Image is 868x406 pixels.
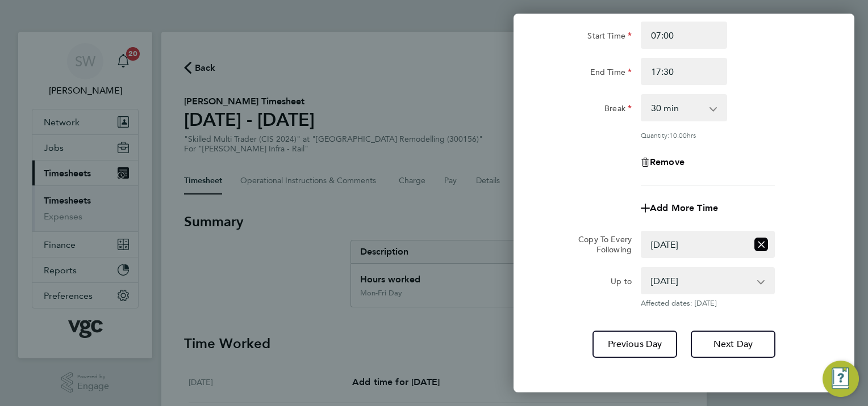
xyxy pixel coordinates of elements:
[608,339,662,350] span: Previous Day
[592,331,677,358] button: Previous Day
[754,232,768,257] button: Reset selection
[641,204,718,213] button: Add More Time
[611,276,632,290] label: Up to
[641,130,775,139] div: Quantity: hrs
[641,299,775,308] span: Affected dates: [DATE]
[641,58,727,85] input: E.g. 18:00
[713,339,753,350] span: Next Day
[604,103,632,117] label: Break
[669,130,687,139] span: 10.00
[569,234,632,255] label: Copy To Every Following
[650,157,685,167] span: Remove
[641,22,727,49] input: E.g. 08:00
[641,158,685,167] button: Remove
[590,67,632,81] label: End Time
[587,31,632,44] label: Start Time
[691,331,775,358] button: Next Day
[823,361,859,397] button: Engage Resource Center
[650,202,718,213] span: Add More Time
